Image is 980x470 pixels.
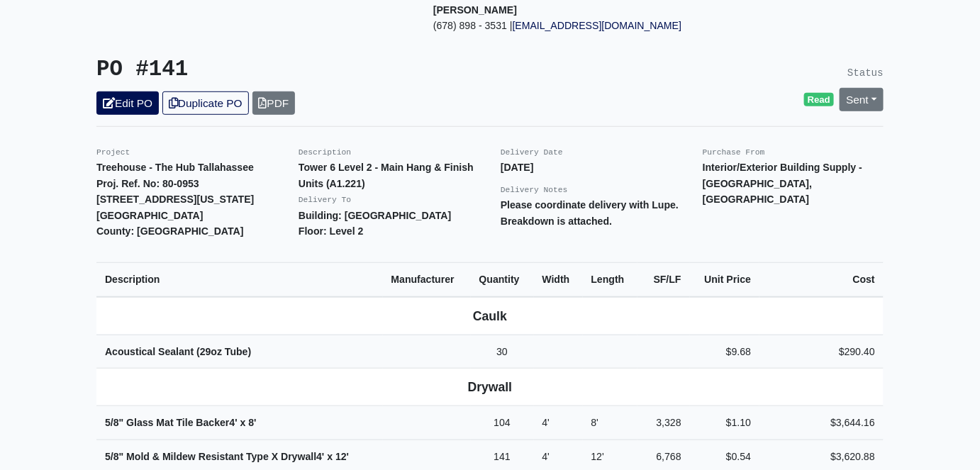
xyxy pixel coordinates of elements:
[316,451,324,462] span: 4'
[473,309,507,323] b: Caulk
[105,417,257,428] strong: 5/8" Glass Mat Tile Backer
[252,91,296,115] a: PDF
[637,406,690,440] td: 3,328
[96,162,254,173] strong: Treehouse - The Hub Tallahassee
[299,210,451,221] strong: Building: [GEOGRAPHIC_DATA]
[690,406,759,440] td: $1.10
[690,335,759,369] td: $9.68
[583,262,638,296] th: Length
[96,91,159,115] a: Edit PO
[471,335,534,369] td: 30
[468,380,513,394] b: Drywall
[96,57,479,83] h3: PO #141
[299,148,351,157] small: Description
[433,18,749,34] p: (678) 898 - 3531 |
[105,346,251,357] strong: Acoustical Sealant (29oz Tube)
[433,4,517,16] strong: [PERSON_NAME]
[501,148,563,157] small: Delivery Date
[327,451,333,462] span: x
[534,262,583,296] th: Width
[105,451,349,462] strong: 5/8" Mold & Mildew Resistant Type X Drywall
[96,148,130,157] small: Project
[299,196,351,204] small: Delivery To
[471,406,534,440] td: 104
[96,225,244,237] strong: County: [GEOGRAPHIC_DATA]
[96,210,203,221] strong: [GEOGRAPHIC_DATA]
[591,417,599,428] span: 8'
[299,225,364,237] strong: Floor: Level 2
[240,417,246,428] span: x
[501,199,679,227] strong: Please coordinate delivery with Lupe. Breakdown is attached.
[847,67,884,79] small: Status
[162,91,249,115] a: Duplicate PO
[501,186,568,194] small: Delivery Notes
[513,20,682,31] a: [EMAIL_ADDRESS][DOMAIN_NAME]
[759,335,884,369] td: $290.40
[248,417,256,428] span: 8'
[96,178,199,189] strong: Proj. Ref. No: 80-0953
[703,148,765,157] small: Purchase From
[299,162,474,189] strong: Tower 6 Level 2 - Main Hang & Finish Units (A1.221)
[804,93,835,107] span: Read
[96,194,254,205] strong: [STREET_ADDRESS][US_STATE]
[542,451,550,462] span: 4'
[335,451,349,462] span: 12'
[471,262,534,296] th: Quantity
[383,262,471,296] th: Manufacturer
[759,262,884,296] th: Cost
[542,417,550,428] span: 4'
[703,160,884,208] p: Interior/Exterior Building Supply - [GEOGRAPHIC_DATA], [GEOGRAPHIC_DATA]
[501,162,534,173] strong: [DATE]
[690,262,759,296] th: Unit Price
[96,262,383,296] th: Description
[591,451,604,462] span: 12'
[637,262,690,296] th: SF/LF
[759,406,884,440] td: $3,644.16
[840,88,884,111] a: Sent
[229,417,237,428] span: 4'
